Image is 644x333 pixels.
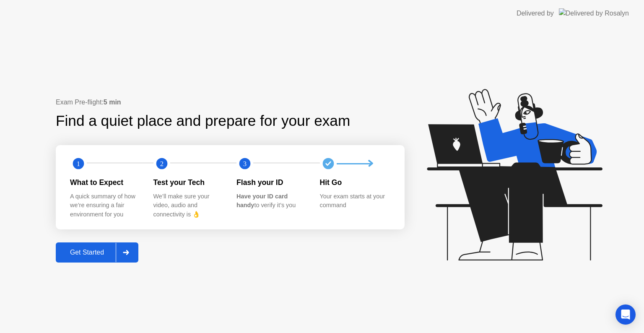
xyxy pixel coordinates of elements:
button: Get Started [56,242,138,263]
div: Hit Go [320,177,390,188]
text: 1 [77,160,80,168]
text: 3 [243,160,247,168]
div: A quick summary of how we’re ensuring a fair environment for you [70,192,140,219]
div: Test your Tech [153,177,223,188]
div: to verify it’s you [236,192,306,210]
div: Get Started [58,249,116,256]
div: Your exam starts at your command [320,192,390,210]
div: Flash your ID [236,177,306,188]
img: Delivered by Rosalyn [559,8,629,18]
div: Find a quiet place and prepare for your exam [56,110,351,132]
text: 2 [160,160,163,168]
div: Exam Pre-flight: [56,97,405,107]
div: What to Expect [70,177,140,188]
b: Have your ID card handy [236,193,288,209]
div: Open Intercom Messenger [615,304,636,325]
div: Delivered by [517,8,554,18]
div: We’ll make sure your video, audio and connectivity is 👌 [153,192,223,219]
b: 5 min [104,99,121,106]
